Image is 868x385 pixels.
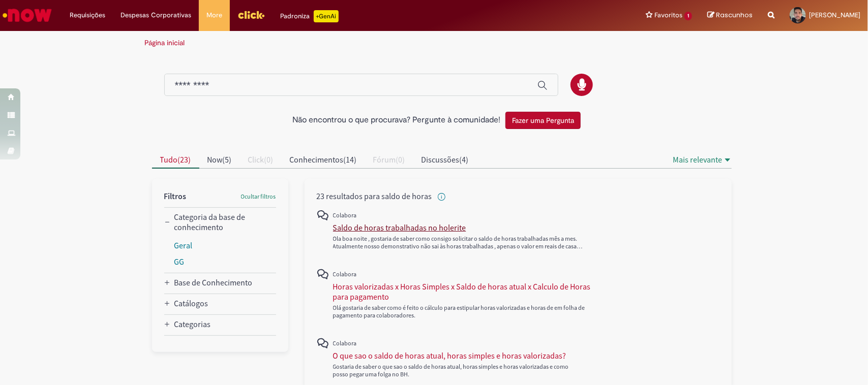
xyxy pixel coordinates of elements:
[505,112,581,129] button: Fazer uma Pergunta
[237,7,265,22] img: click_logo_yellow_360x200.png
[70,10,105,20] span: Requisições
[654,10,682,20] span: Favoritos
[314,10,339,22] p: +GenAi
[1,5,53,25] img: ServiceNow
[716,10,753,20] span: Rascunhos
[707,11,753,20] a: Rascunhos
[809,11,860,19] span: [PERSON_NAME]
[206,10,222,20] span: More
[280,10,339,22] div: Padroniza
[145,38,185,47] a: Página inicial
[121,10,191,20] span: Despesas Corporativas
[684,12,692,20] span: 1
[292,116,500,125] h2: Não encontrou o que procurava? Pergunte à comunidade!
